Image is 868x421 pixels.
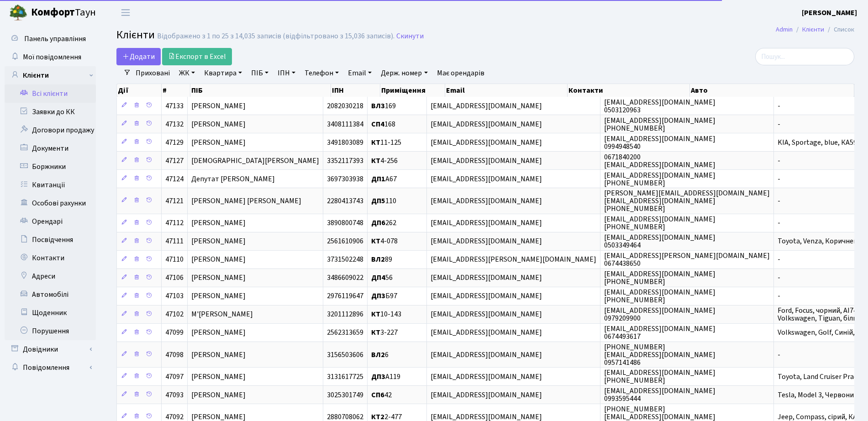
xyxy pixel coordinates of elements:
[604,152,715,170] span: 0671840200 [EMAIL_ADDRESS][DOMAIN_NAME]
[5,121,96,139] a: Договори продажу
[604,251,770,268] span: [EMAIL_ADDRESS][PERSON_NAME][DOMAIN_NAME] 0674438650
[5,267,96,285] a: Адреси
[778,119,780,129] span: -
[31,5,75,20] b: Комфорт
[175,65,199,81] a: ЖК
[371,390,392,400] span: 42
[371,237,380,247] b: КТ
[604,170,715,188] span: [EMAIL_ADDRESS][DOMAIN_NAME] [PHONE_NUMBER]
[371,255,385,265] b: ВЛ2
[5,48,96,66] a: Мої повідомлення
[604,342,715,368] span: [PHONE_NUMBER] [EMAIL_ADDRESS][DOMAIN_NAME] 0957141486
[445,84,568,97] th: Email
[327,174,363,184] span: 3697303938
[5,340,96,358] a: Довідники
[31,5,96,21] span: Таун
[327,273,363,283] span: 3486609022
[431,273,542,283] span: [EMAIL_ADDRESS][DOMAIN_NAME]
[165,237,184,247] span: 47111
[165,390,184,400] span: 47093
[191,218,246,228] span: [PERSON_NAME]
[431,174,542,184] span: [EMAIL_ADDRESS][DOMAIN_NAME]
[371,101,396,111] span: 169
[431,350,542,360] span: [EMAIL_ADDRESS][DOMAIN_NAME]
[371,218,396,228] span: 262
[165,328,184,338] span: 47099
[371,372,385,382] b: ДП3
[5,103,96,121] a: Заявки до КК
[604,368,715,385] span: [EMAIL_ADDRESS][DOMAIN_NAME] [PHONE_NUMBER]
[191,156,319,166] span: [DEMOGRAPHIC_DATA][PERSON_NAME]
[433,65,488,81] a: Має орендарів
[191,174,275,184] span: Депутат [PERSON_NAME]
[327,291,363,301] span: 2976119647
[802,25,824,34] a: Клієнти
[778,174,780,184] span: -
[116,27,155,43] span: Клієнти
[431,137,542,147] span: [EMAIL_ADDRESS][DOMAIN_NAME]
[327,101,363,111] span: 2082030218
[776,25,793,34] a: Admin
[5,84,96,103] a: Всі клієнти
[191,350,246,360] span: [PERSON_NAME]
[371,273,385,283] b: ДП4
[191,291,246,301] span: [PERSON_NAME]
[157,32,395,41] div: Відображено з 1 по 25 з 14,035 записів (відфільтровано з 15,036 записів).
[802,7,857,18] a: [PERSON_NAME]
[24,34,86,44] span: Панель управління
[396,32,424,41] a: Скинути
[165,310,184,320] span: 47102
[371,119,395,129] span: 168
[755,48,854,65] input: Пошук...
[327,156,363,166] span: 3352117393
[327,390,363,400] span: 3025301749
[327,310,363,320] span: 3201112896
[191,101,246,111] span: [PERSON_NAME]
[762,20,868,39] nav: breadcrumb
[604,232,715,250] span: [EMAIL_ADDRESS][DOMAIN_NAME] 0503349464
[371,310,380,320] b: КТ
[327,196,363,206] span: 2280413743
[327,350,363,360] span: 3156503606
[162,84,191,97] th: #
[604,134,715,152] span: [EMAIL_ADDRESS][DOMAIN_NAME] 0994948540
[165,350,184,360] span: 47098
[371,273,393,283] span: 56
[165,137,184,147] span: 47129
[5,212,96,231] a: Орендарі
[371,119,384,129] b: СП4
[371,137,380,147] b: КТ
[431,255,596,265] span: [EMAIL_ADDRESS][PERSON_NAME][DOMAIN_NAME]
[165,156,184,166] span: 47127
[371,255,392,265] span: 89
[380,84,445,97] th: Приміщення
[604,386,715,404] span: [EMAIL_ADDRESS][DOMAIN_NAME] 0993595444
[191,137,246,147] span: [PERSON_NAME]
[5,285,96,304] a: Автомобілі
[5,158,96,176] a: Боржники
[604,188,770,214] span: [PERSON_NAME][EMAIL_ADDRESS][DOMAIN_NAME] [EMAIL_ADDRESS][DOMAIN_NAME] [PHONE_NUMBER]
[371,101,385,111] b: ВЛ3
[371,350,385,360] b: ВЛ2
[371,196,396,206] span: 110
[331,84,380,97] th: ІПН
[431,119,542,129] span: [EMAIL_ADDRESS][DOMAIN_NAME]
[371,156,380,166] b: КТ
[431,291,542,301] span: [EMAIL_ADDRESS][DOMAIN_NAME]
[371,137,401,147] span: 11-125
[604,214,715,232] span: [EMAIL_ADDRESS][DOMAIN_NAME] [PHONE_NUMBER]
[778,255,780,265] span: -
[165,372,184,382] span: 47097
[604,287,715,305] span: [EMAIL_ADDRESS][DOMAIN_NAME] [PHONE_NUMBER]
[604,324,715,342] span: [EMAIL_ADDRESS][DOMAIN_NAME] 0674493617
[371,156,398,166] span: 4-256
[274,65,299,81] a: ІПН
[431,310,542,320] span: [EMAIL_ADDRESS][DOMAIN_NAME]
[5,304,96,322] a: Щоденник
[5,231,96,249] a: Посвідчення
[824,25,854,35] li: Список
[371,390,384,400] b: СП6
[371,350,389,360] span: 6
[690,84,854,97] th: Авто
[431,372,542,382] span: [EMAIL_ADDRESS][DOMAIN_NAME]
